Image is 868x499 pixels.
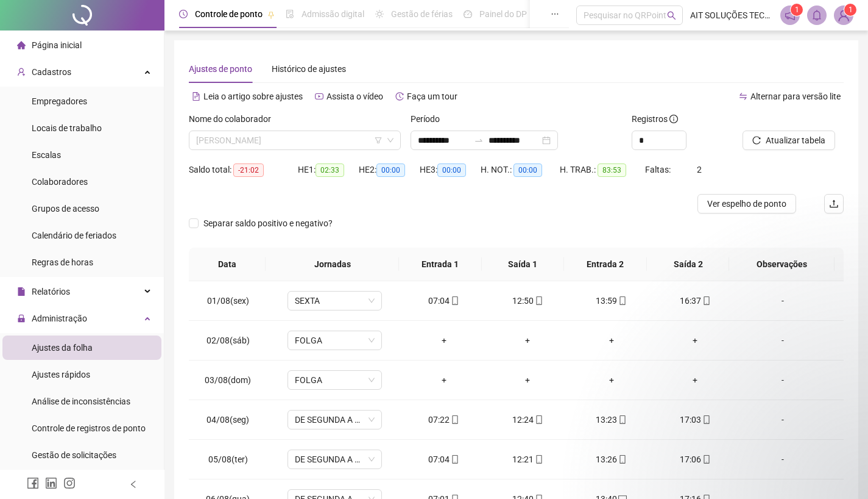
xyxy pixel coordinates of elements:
[701,296,711,305] span: mobile
[747,334,819,347] div: -
[849,5,853,14] span: 1
[617,415,627,424] span: mobile
[450,415,459,424] span: mobile
[495,294,560,307] div: 12:50
[834,6,853,24] img: 14066
[32,177,88,187] span: Colaboradores
[617,296,627,305] span: mobile
[295,450,375,468] span: DE SEGUNDA A QUINTA FEIRA
[286,10,294,18] span: file-done
[32,204,99,214] span: Grupos de acesso
[829,199,839,209] span: upload
[697,165,702,174] span: 2
[495,453,560,466] div: 12:21
[663,413,728,426] div: 17:03
[63,477,76,489] span: instagram
[697,194,796,214] button: Ver espelho de ponto
[387,137,394,144] span: down
[206,336,250,345] span: 02/08(sáb)
[17,287,26,296] span: file
[412,334,476,347] div: +
[32,397,130,406] span: Análise de inconsistências
[579,453,644,466] div: 13:26
[534,455,543,464] span: mobile
[811,10,822,21] span: bell
[32,314,87,323] span: Administração
[663,373,728,387] div: +
[481,163,560,177] div: H. NOT.:
[32,67,71,77] span: Cadastros
[743,131,835,150] button: Atualizar tabela
[827,458,856,487] iframe: Intercom live chat
[579,373,644,387] div: +
[663,334,728,347] div: +
[632,112,678,126] span: Registros
[564,248,647,281] th: Entrada 2
[391,9,453,19] span: Gestão de férias
[785,10,796,21] span: notification
[747,373,819,387] div: -
[411,112,448,126] label: Período
[579,334,644,347] div: +
[32,423,146,433] span: Controle de registros de ponto
[598,163,626,177] span: 83:53
[667,11,676,20] span: search
[747,413,819,426] div: -
[412,373,476,387] div: +
[495,334,560,347] div: +
[750,92,841,101] span: Alternar para versão lite
[17,68,26,76] span: user-add
[729,248,834,281] th: Observações
[326,92,383,101] span: Assista o vídeo
[412,294,476,307] div: 07:04
[701,415,711,424] span: mobile
[407,92,457,101] span: Faça um tour
[690,9,773,22] span: AIT SOLUÇÕES TECNOLÓGICAS LTDA
[295,411,375,429] span: DE SEGUNDA A QUINTA FEIRA
[203,92,303,101] span: Leia o artigo sobre ajustes
[450,296,459,305] span: mobile
[739,257,824,271] span: Observações
[196,131,393,149] span: WELLINGTON RODRIGUES SILVA
[579,294,644,307] div: 13:59
[315,92,323,101] span: youtube
[752,136,761,145] span: reload
[645,165,672,174] span: Faltas:
[495,413,560,426] div: 12:24
[479,9,527,19] span: Painel do DP
[560,163,645,177] div: H. TRAB.:
[32,96,87,106] span: Empregadores
[495,373,560,387] div: +
[45,477,57,489] span: linkedin
[32,450,116,460] span: Gestão de solicitações
[27,477,39,489] span: facebook
[795,5,799,14] span: 1
[32,40,82,50] span: Página inicial
[189,64,252,74] span: Ajustes de ponto
[32,123,102,133] span: Locais de trabalho
[474,135,484,145] span: to
[534,296,543,305] span: mobile
[206,415,249,425] span: 04/08(seg)
[579,413,644,426] div: 13:23
[412,413,476,426] div: 07:22
[32,370,90,379] span: Ajustes rápidos
[739,92,747,101] span: swap
[395,92,404,101] span: history
[32,257,93,267] span: Regras de horas
[791,4,803,16] sup: 1
[647,248,730,281] th: Saída 2
[412,453,476,466] div: 07:04
[302,9,364,19] span: Admissão digital
[474,135,484,145] span: swap-right
[420,163,481,177] div: HE 3:
[617,455,627,464] span: mobile
[766,134,825,147] span: Atualizar tabela
[195,9,263,19] span: Controle de ponto
[375,10,384,18] span: sun
[747,294,819,307] div: -
[450,455,459,464] span: mobile
[844,4,856,16] sup: Atualize o seu contato no menu Meus Dados
[295,331,375,350] span: FOLGA
[482,248,565,281] th: Saída 1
